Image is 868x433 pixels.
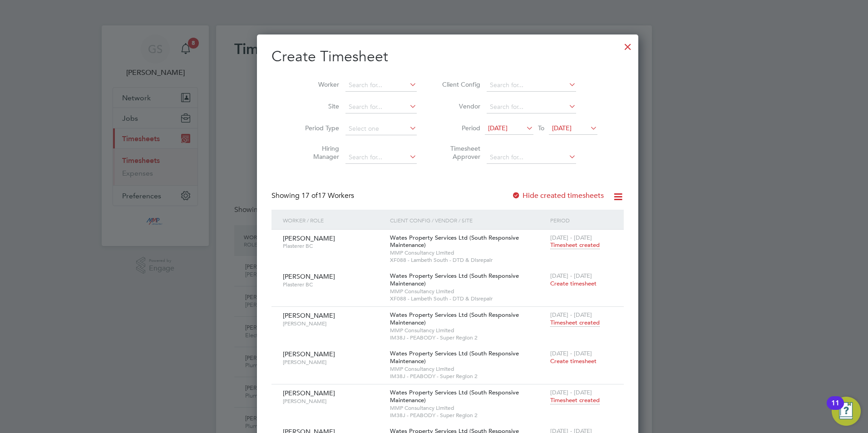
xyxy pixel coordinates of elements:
[390,373,546,380] span: IM38J - PEABODY - Super Region 2
[283,272,335,280] span: [PERSON_NAME]
[390,256,546,264] span: XF088 - Lambeth South - DTD & Disrepair
[390,412,546,419] span: IM38J - PEABODY - Super Region 2
[439,124,480,132] label: Period
[512,191,604,200] label: Hide created timesheets
[390,327,546,334] span: MMP Consultancy Limited
[281,210,388,231] div: Worker / Role
[550,389,592,396] span: [DATE] - [DATE]
[831,403,839,415] div: 11
[390,365,546,373] span: MMP Consultancy Limited
[550,357,597,365] span: Create timesheet
[390,349,519,365] span: Wates Property Services Ltd (South Responsive Maintenance)
[283,389,335,397] span: [PERSON_NAME]
[550,234,592,241] span: [DATE] - [DATE]
[298,102,339,110] label: Site
[271,47,624,66] h2: Create Timesheet
[283,281,383,288] span: Plasterer BC
[345,79,417,92] input: Search for...
[390,249,546,256] span: MMP Consultancy Limited
[550,396,600,404] span: Timesheet created
[439,80,480,89] label: Client Config
[390,389,519,404] span: Wates Property Services Ltd (South Responsive Maintenance)
[283,242,383,250] span: Plasterer BC
[550,349,592,357] span: [DATE] - [DATE]
[488,124,508,132] span: [DATE]
[439,144,480,161] label: Timesheet Approver
[439,102,480,110] label: Vendor
[298,80,339,89] label: Worker
[390,288,546,295] span: MMP Consultancy Limited
[548,210,615,231] div: Period
[283,311,335,320] span: [PERSON_NAME]
[550,280,597,287] span: Create timesheet
[301,191,318,200] span: 17 of
[390,272,519,287] span: Wates Property Services Ltd (South Responsive Maintenance)
[390,334,546,341] span: IM38J - PEABODY - Super Region 2
[550,311,592,319] span: [DATE] - [DATE]
[283,398,383,405] span: [PERSON_NAME]
[550,241,600,249] span: Timesheet created
[487,101,576,113] input: Search for...
[283,359,383,366] span: [PERSON_NAME]
[283,234,335,242] span: [PERSON_NAME]
[487,151,576,164] input: Search for...
[388,210,548,231] div: Client Config / Vendor / Site
[283,320,383,327] span: [PERSON_NAME]
[550,319,600,327] span: Timesheet created
[535,122,547,134] span: To
[283,350,335,358] span: [PERSON_NAME]
[301,191,354,200] span: 17 Workers
[298,144,339,161] label: Hiring Manager
[390,311,519,326] span: Wates Property Services Ltd (South Responsive Maintenance)
[390,234,519,249] span: Wates Property Services Ltd (South Responsive Maintenance)
[345,123,417,135] input: Select one
[390,295,546,302] span: XF088 - Lambeth South - DTD & Disrepair
[487,79,576,92] input: Search for...
[390,404,546,412] span: MMP Consultancy Limited
[345,151,417,164] input: Search for...
[345,101,417,113] input: Search for...
[271,191,356,201] div: Showing
[552,124,572,132] span: [DATE]
[550,272,592,280] span: [DATE] - [DATE]
[832,397,861,426] button: Open Resource Center, 11 new notifications
[298,124,339,132] label: Period Type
